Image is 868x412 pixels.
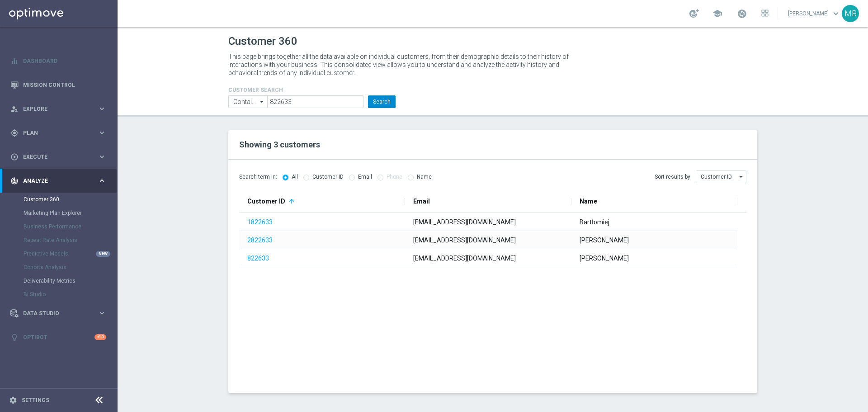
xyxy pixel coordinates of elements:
[23,106,98,112] span: Explore
[247,255,269,262] a: 822633
[10,177,98,185] div: Analyze
[9,396,17,404] i: settings
[22,398,49,403] a: Settings
[228,95,267,108] input: Contains
[312,174,344,180] label: Customer ID
[10,129,98,137] div: Plan
[239,231,737,249] div: Press SPACE to select this row.
[787,7,842,20] a: [PERSON_NAME]keyboard_arrow_down
[23,154,98,160] span: Execute
[96,251,110,257] div: NEW
[258,96,267,108] i: arrow_drop_down
[696,170,746,183] input: Customer ID
[10,177,107,185] button: track_changes Analyze keyboard_arrow_right
[239,213,737,231] div: Press SPACE to select this row.
[712,9,722,19] span: school
[23,130,98,136] span: Plan
[24,247,117,260] div: Predictive Models
[842,5,859,22] div: MB
[239,173,277,181] span: Search term in:
[98,309,106,317] i: keyboard_arrow_right
[10,49,106,73] div: Dashboard
[98,152,106,161] i: keyboard_arrow_right
[228,87,396,93] h4: CUSTOMER SEARCH
[10,73,106,97] div: Mission Control
[10,153,107,161] button: play_circle_outline Execute keyboard_arrow_right
[228,52,576,77] p: This page brings together all the data available on individual customers, from their demographic ...
[23,311,98,316] span: Data Studio
[10,177,19,185] i: track_changes
[10,105,19,113] i: person_search
[23,73,106,97] a: Mission Control
[413,198,430,205] span: Email
[10,153,98,161] div: Execute
[580,255,629,262] span: [PERSON_NAME]
[98,128,106,137] i: keyboard_arrow_right
[580,237,629,244] span: [PERSON_NAME]
[24,193,117,206] div: Customer 360
[23,178,98,184] span: Analyze
[368,95,396,108] button: Search
[413,237,516,244] span: [EMAIL_ADDRESS][DOMAIN_NAME]
[24,260,117,274] div: Cohorts Analysis
[292,174,298,180] label: All
[10,325,106,349] div: Optibot
[24,288,117,301] div: BI Studio
[24,206,117,220] div: Marketing Plan Explorer
[247,218,273,226] a: 1822633
[98,176,106,185] i: keyboard_arrow_right
[10,129,107,137] button: gps_fixed Plan keyboard_arrow_right
[247,198,285,205] span: Customer ID
[10,57,107,65] button: equalizer Dashboard
[239,249,737,267] div: Press SPACE to select this row.
[417,174,432,180] label: Name
[24,277,94,284] a: Deliverability Metrics
[737,171,746,183] i: arrow_drop_down
[10,310,107,317] button: Data Studio keyboard_arrow_right
[239,140,320,149] span: Showing 3 customers
[23,325,94,349] a: Optibot
[10,153,19,161] i: play_circle_outline
[413,255,516,262] span: [EMAIL_ADDRESS][DOMAIN_NAME]
[10,105,98,113] div: Explore
[24,233,117,247] div: Repeat Rate Analysis
[228,35,757,48] h1: Customer 360
[98,104,106,113] i: keyboard_arrow_right
[10,334,107,341] button: lightbulb Optibot +10
[358,174,372,180] label: Email
[247,237,273,244] a: 2822633
[413,218,516,226] span: [EMAIL_ADDRESS][DOMAIN_NAME]
[94,334,106,340] div: +10
[267,95,363,108] input: Enter CID, Email, name or phone
[23,49,106,73] a: Dashboard
[10,129,19,137] i: gps_fixed
[580,198,597,205] span: Name
[24,274,117,288] div: Deliverability Metrics
[24,196,94,203] a: Customer 360
[655,173,690,181] span: Sort results by
[24,209,94,217] a: Marketing Plan Explorer
[10,333,19,341] i: lightbulb
[24,220,117,233] div: Business Performance
[831,9,841,19] span: keyboard_arrow_down
[10,105,107,113] button: person_search Explore keyboard_arrow_right
[387,174,402,180] label: Phone
[10,57,19,65] i: equalizer
[10,81,107,89] button: Mission Control
[10,309,98,317] div: Data Studio
[580,218,609,226] span: Bartłomiej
